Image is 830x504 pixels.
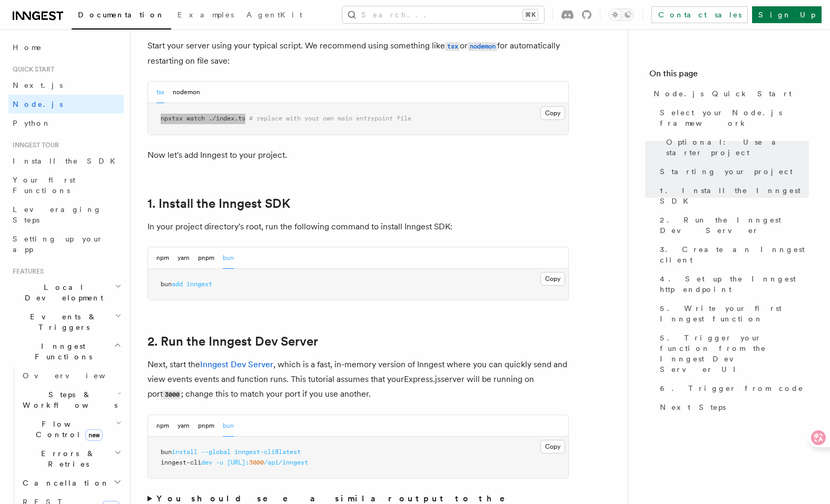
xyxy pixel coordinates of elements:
[8,152,124,170] a: Install the SDK
[445,42,460,51] code: tsx
[13,157,122,165] span: Install the SDK
[8,229,124,259] a: Setting up your app
[662,133,809,162] a: Optional: Use a starter project
[209,115,245,122] span: ./index.ts
[18,473,124,492] button: Cancellation
[147,357,569,402] p: Next, start the , which is a fast, in-memory version of Inngest where you can quickly send and vi...
[8,170,124,200] a: Your first Functions
[172,280,183,288] span: add
[23,371,131,380] span: Overview
[18,389,117,410] span: Steps & Workflows
[656,103,809,133] a: Select your Node.js framework
[13,205,102,224] span: Leveraging Steps
[78,11,165,19] span: Documentation
[13,81,63,89] span: Next.js
[654,88,792,99] span: Node.js Quick Start
[660,244,809,265] span: 3. Create an Inngest client
[18,444,124,473] button: Errors & Retries
[172,448,197,456] span: install
[649,67,809,84] h4: On this page
[13,235,103,254] span: Setting up your app
[8,282,115,303] span: Local Development
[660,274,809,295] span: 4. Set up the Inngest http endpoint
[523,9,538,20] kbd: ⌘K
[540,272,565,286] button: Copy
[234,448,301,456] span: inngest-cli@latest
[8,341,114,362] span: Inngest Functions
[8,76,124,95] a: Next.js
[656,269,809,299] a: 4. Set up the Inngest http endpoint
[13,176,75,195] span: Your first Functions
[177,11,234,19] span: Examples
[200,359,273,369] a: Inngest Dev Server
[445,41,460,51] a: tsx
[660,215,809,236] span: 2. Run the Inngest Dev Server
[656,210,809,240] a: 2. Run the Inngest Dev Server
[8,278,124,307] button: Local Development
[249,459,264,466] span: 3000
[172,115,183,122] span: tsx
[156,82,164,103] button: tsx
[8,141,59,149] span: Inngest tour
[173,82,200,103] button: nodemon
[8,337,124,366] button: Inngest Functions
[240,3,309,28] a: AgentKit
[216,459,223,466] span: -u
[156,247,169,269] button: npm
[660,383,804,394] span: 6. Trigger from code
[161,115,172,122] span: npx
[163,390,181,399] code: 3000
[8,114,124,133] a: Python
[660,166,793,177] span: Starting your project
[342,6,544,23] button: Search...⌘K
[198,415,214,437] button: pnpm
[161,280,172,288] span: bun
[223,415,234,437] button: bun
[246,11,302,19] span: AgentKit
[660,332,809,375] span: 5. Trigger your function from the Inngest Dev Server UI
[752,6,822,23] a: Sign Up
[161,448,172,456] span: bun
[18,448,114,469] span: Errors & Retries
[249,115,411,122] span: # replace with your own main entrypoint file
[609,8,634,21] button: Toggle dark mode
[177,247,190,269] button: yarn
[660,303,809,324] span: 5. Write your first Inngest function
[656,240,809,269] a: 3. Create an Inngest client
[147,219,569,234] p: In your project directory's root, run the following command to install Inngest SDK:
[656,181,809,210] a: 1. Install the Inngest SDK
[8,307,124,337] button: Events & Triggers
[161,459,201,466] span: inngest-cli
[660,107,809,128] span: Select your Node.js framework
[264,459,308,466] span: /api/inngest
[540,106,565,120] button: Copy
[540,440,565,453] button: Copy
[18,415,124,444] button: Flow Controlnew
[72,3,171,29] a: Documentation
[171,3,240,28] a: Examples
[186,280,212,288] span: inngest
[147,334,318,349] a: 2. Run the Inngest Dev Server
[656,398,809,417] a: Next Steps
[656,299,809,328] a: 5. Write your first Inngest function
[201,448,231,456] span: --global
[666,137,809,158] span: Optional: Use a starter project
[656,162,809,181] a: Starting your project
[18,385,124,415] button: Steps & Workflows
[198,247,214,269] button: pnpm
[223,247,234,269] button: bun
[147,196,290,211] a: 1. Install the Inngest SDK
[8,95,124,114] a: Node.js
[147,38,569,68] p: Start your server using your typical script. We recommend using something like or for automatical...
[660,402,726,412] span: Next Steps
[468,41,497,51] a: nodemon
[156,415,169,437] button: npm
[468,42,497,51] code: nodemon
[651,6,748,23] a: Contact sales
[227,459,249,466] span: [URL]:
[201,459,212,466] span: dev
[18,366,124,385] a: Overview
[85,429,103,441] span: new
[8,200,124,229] a: Leveraging Steps
[8,65,54,74] span: Quick start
